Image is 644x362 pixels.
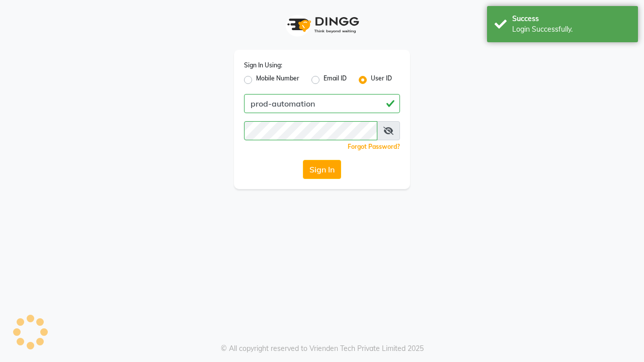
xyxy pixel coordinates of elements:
[244,61,282,70] label: Sign In Using:
[244,121,377,140] input: Username
[256,74,299,86] label: Mobile Number
[512,24,630,35] div: Login Successfully.
[371,74,392,86] label: User ID
[512,14,630,24] div: Success
[282,10,362,40] img: logo1.svg
[324,74,347,86] label: Email ID
[303,160,341,179] button: Sign In
[348,143,400,150] a: Forgot Password?
[244,94,400,113] input: Username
